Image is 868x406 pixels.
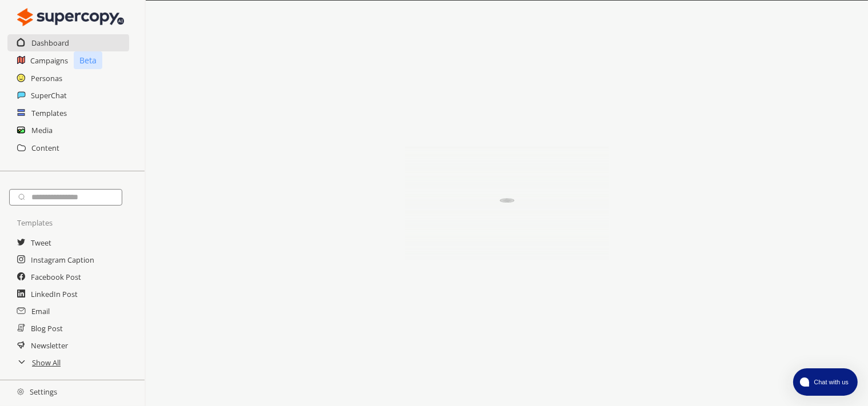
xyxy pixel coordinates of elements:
a: Blog Post [31,320,63,337]
a: Campaigns [30,52,68,69]
a: LinkedIn Post [31,286,78,303]
a: Content [31,139,59,156]
a: Email [31,303,50,320]
a: Personas [31,70,62,87]
img: Close [17,6,124,29]
img: Close [17,388,24,395]
a: Facebook Post [31,268,81,286]
a: Tweet [31,234,51,251]
img: Close [381,147,633,261]
a: Instagram Caption [31,251,94,268]
a: SuperChat [31,87,67,104]
a: Templates [31,104,67,122]
a: Dashboard [31,34,69,51]
a: Show All [32,354,61,371]
a: Media [31,122,53,139]
button: atlas-launcher [793,368,858,396]
a: Newsletter [31,337,68,354]
span: Chat with us [809,377,851,387]
p: Beta [74,51,102,69]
